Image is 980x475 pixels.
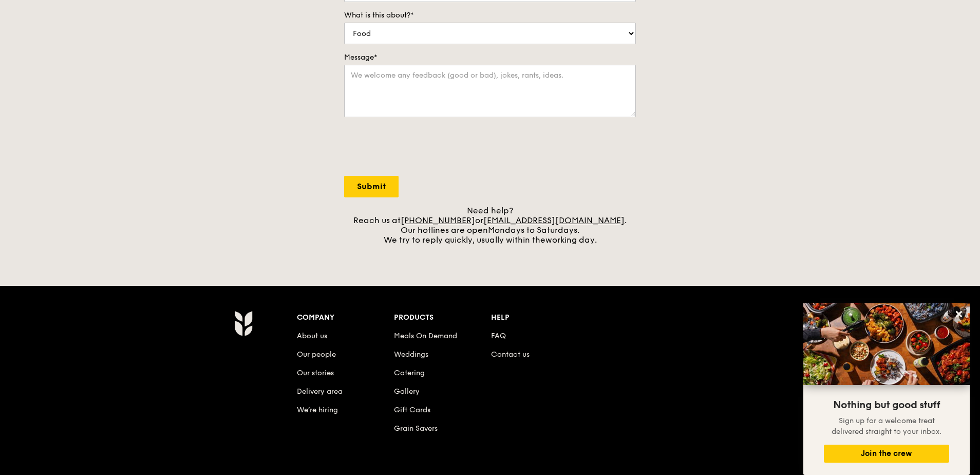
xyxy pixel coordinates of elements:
[297,387,343,396] a: Delivery area
[824,445,949,463] button: Join the crew
[491,310,588,325] div: Help
[483,215,625,225] a: [EMAIL_ADDRESS][DOMAIN_NAME]
[344,52,636,63] label: Message*
[491,350,530,359] a: Contact us
[234,310,252,336] img: Grain
[297,332,327,340] a: About us
[401,215,475,225] a: [PHONE_NUMBER]
[344,206,636,245] div: Need help? Reach us at or . Our hotlines are open We try to reply quickly, usually within the
[394,369,425,377] a: Catering
[394,387,420,396] a: Gallery
[297,310,394,325] div: Company
[344,176,399,197] input: Submit
[545,235,597,245] span: working day.
[297,369,334,377] a: Our stories
[297,406,338,414] a: We’re hiring
[394,332,457,340] a: Meals On Demand
[491,332,506,340] a: FAQ
[394,310,491,325] div: Products
[951,306,967,322] button: Close
[488,225,579,235] span: Mondays to Saturdays.
[394,406,430,414] a: Gift Cards
[803,303,970,385] img: DSC07876-Edit02-Large.jpeg
[344,127,500,168] iframe: reCAPTCHA
[833,399,940,411] span: Nothing but good stuff
[344,10,636,21] label: What is this about?*
[394,424,438,433] a: Grain Savers
[832,416,941,436] span: Sign up for a welcome treat delivered straight to your inbox.
[297,350,336,359] a: Our people
[394,350,428,359] a: Weddings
